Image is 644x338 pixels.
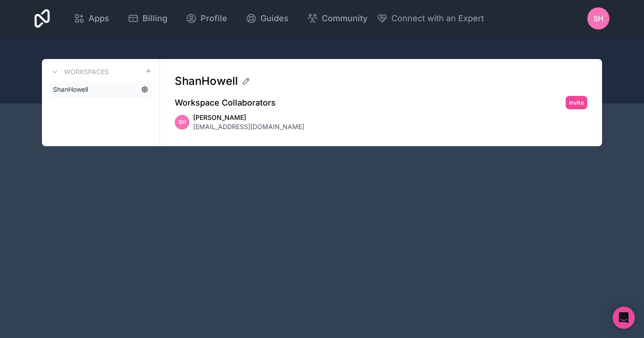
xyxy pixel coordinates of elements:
[66,8,117,29] a: Apps
[593,13,603,24] span: SH
[178,8,235,29] a: Profile
[377,12,484,25] button: Connect with an Expert
[49,66,109,77] a: Workspaces
[322,12,367,25] span: Community
[120,8,175,29] a: Billing
[89,12,109,25] span: Apps
[53,85,88,94] span: ShanHowell
[300,8,375,29] a: Community
[238,8,296,29] a: Guides
[49,81,152,98] a: ShanHowell
[201,12,227,25] span: Profile
[391,12,484,25] span: Connect with an Expert
[64,67,109,77] h3: Workspaces
[175,74,238,89] span: ShanHowell
[566,96,587,109] button: Invite
[175,96,276,109] h2: Workspace Collaborators
[193,122,304,131] span: [EMAIL_ADDRESS][DOMAIN_NAME]
[260,12,289,25] span: Guides
[178,119,186,126] span: SH
[613,307,635,329] div: Open Intercom Messenger
[142,12,167,25] span: Billing
[193,113,304,122] span: [PERSON_NAME]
